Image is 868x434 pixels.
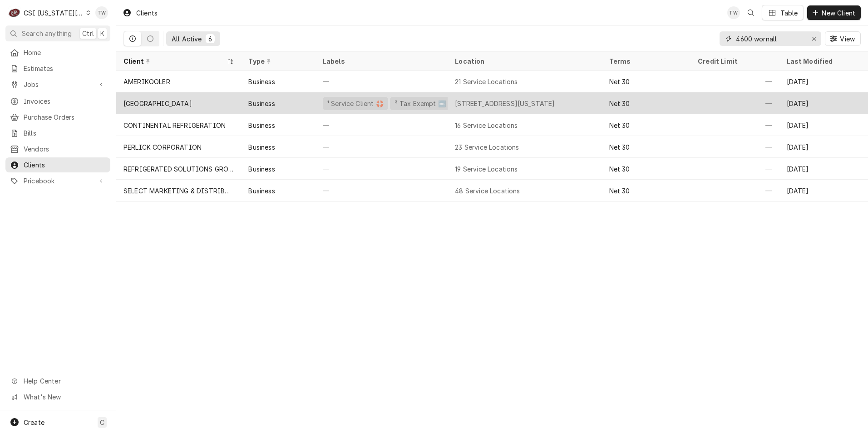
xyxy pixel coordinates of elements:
span: Clients [24,160,106,170]
div: Net 30 [609,77,630,86]
span: Purchase Orders [24,112,106,122]
a: Go to Pricebook [5,173,110,188]
div: CSI [US_STATE][GEOGRAPHIC_DATA] [24,8,84,18]
div: Business [248,142,275,152]
div: Labels [323,56,440,66]
div: — [690,92,779,114]
div: Credit Limit [698,56,770,66]
div: Net 30 [609,164,630,174]
div: — [316,180,448,202]
span: Help Center [24,376,105,386]
span: Ctrl [82,29,94,38]
div: Net 30 [609,142,630,152]
button: View [825,31,861,46]
span: Home [24,48,106,57]
div: Net 30 [609,121,630,130]
div: — [690,114,779,136]
span: Vendors [24,144,106,154]
span: View [838,34,857,44]
div: Type [248,56,306,66]
a: Home [5,45,110,60]
div: Tori Warrick's Avatar [727,6,740,19]
div: [STREET_ADDRESS][US_STATE] [455,99,555,108]
div: TW [95,6,108,19]
span: Estimates [24,64,106,73]
div: CSI Kansas City's Avatar [8,6,21,19]
div: TW [727,6,740,19]
a: Go to What's New [5,389,110,404]
div: — [690,158,779,180]
span: K [100,29,104,38]
span: Bills [24,128,106,138]
input: Keyword search [736,31,804,46]
span: Pricebook [24,176,92,186]
a: Clients [5,157,110,172]
div: Business [248,186,275,196]
span: C [100,418,104,427]
div: Net 30 [609,99,630,108]
div: PERLICK CORPORATION [123,142,202,152]
div: Business [248,164,275,174]
div: 21 Service Locations [455,77,518,86]
div: [DATE] [779,158,868,180]
span: Invoices [24,96,106,106]
div: — [690,136,779,158]
div: SELECT MARKETING & DISTRIBUTING [123,186,234,196]
div: [DATE] [779,114,868,136]
div: — [316,71,448,92]
div: — [690,180,779,202]
button: Open search [744,5,758,20]
span: Jobs [24,80,92,89]
a: Bills [5,126,110,141]
button: New Client [807,5,861,20]
div: CONTINENTAL REFRIGERATION [123,121,226,130]
span: New Client [820,8,857,18]
div: [DATE] [779,92,868,114]
button: Search anythingCtrlK [5,25,110,41]
div: [DATE] [779,71,868,92]
div: C [8,6,21,19]
div: [DATE] [779,180,868,202]
div: — [316,114,448,136]
div: Terms [609,56,681,66]
div: AMERIKOOLER [123,77,170,86]
div: — [316,136,448,158]
a: Invoices [5,94,110,109]
div: Business [248,99,275,108]
a: Estimates [5,61,110,76]
div: 19 Service Locations [455,164,518,174]
div: ¹ Service Client 🛟 [326,99,385,108]
div: Last Modified [787,56,859,66]
div: [DATE] [779,136,868,158]
div: Table [780,8,798,18]
button: Erase input [807,31,821,46]
div: [GEOGRAPHIC_DATA] [123,99,192,108]
div: All Active [172,34,202,44]
div: Location [455,56,594,66]
span: Search anything [22,29,72,38]
a: Go to Jobs [5,77,110,92]
span: Create [24,419,44,426]
div: 16 Service Locations [455,121,518,130]
div: — [690,71,779,92]
div: 48 Service Locations [455,186,520,196]
div: 6 [207,34,213,44]
a: Vendors [5,141,110,156]
span: What's New [24,392,105,402]
div: Business [248,121,275,130]
div: Tori Warrick's Avatar [95,6,108,19]
div: Business [248,77,275,86]
div: REFRIGERATED SOLUTIONS GROUP (1) [123,164,234,174]
div: — [316,158,448,180]
div: ³ Tax Exempt 🆓 [394,99,447,108]
div: 23 Service Locations [455,142,519,152]
div: Net 30 [609,186,630,196]
div: Client [123,56,225,66]
a: Go to Help Center [5,373,110,389]
a: Purchase Orders [5,110,110,125]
